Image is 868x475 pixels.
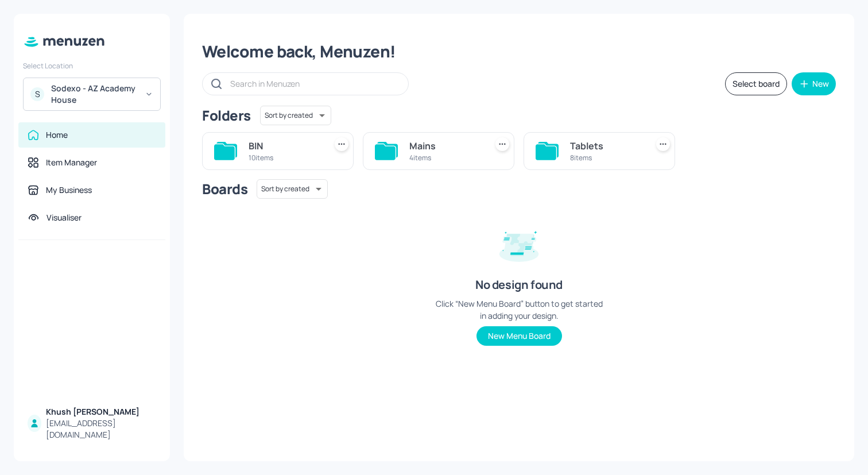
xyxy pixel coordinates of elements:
div: Select Location [23,61,161,71]
div: Folders [202,106,251,125]
div: Click “New Menu Board” button to get started in adding your design. [433,298,605,322]
div: Item Manager [46,157,97,168]
button: Select board [725,72,787,95]
button: New Menu Board [476,326,562,346]
div: My Business [46,184,92,196]
button: New [792,72,836,95]
div: Sort by created [257,177,328,200]
div: Welcome back, Menuzen! [202,41,836,62]
div: Boards [202,180,247,198]
div: 8 items [570,153,642,163]
div: No design found [475,277,563,293]
div: Tablets [570,139,642,153]
div: 10 items [249,153,321,163]
div: Mains [409,139,482,153]
input: Search in Menuzen [230,75,397,92]
img: design-empty [490,215,548,272]
div: S [30,87,44,101]
div: Visualiser [46,212,82,223]
div: Khush [PERSON_NAME] [46,406,156,418]
div: 4 items [409,153,482,163]
div: [EMAIL_ADDRESS][DOMAIN_NAME] [46,418,156,441]
div: Sodexo - AZ Academy House [51,83,138,106]
div: New [812,80,829,88]
div: Sort by created [260,104,331,127]
div: BIN [249,139,321,153]
div: Home [46,129,68,141]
